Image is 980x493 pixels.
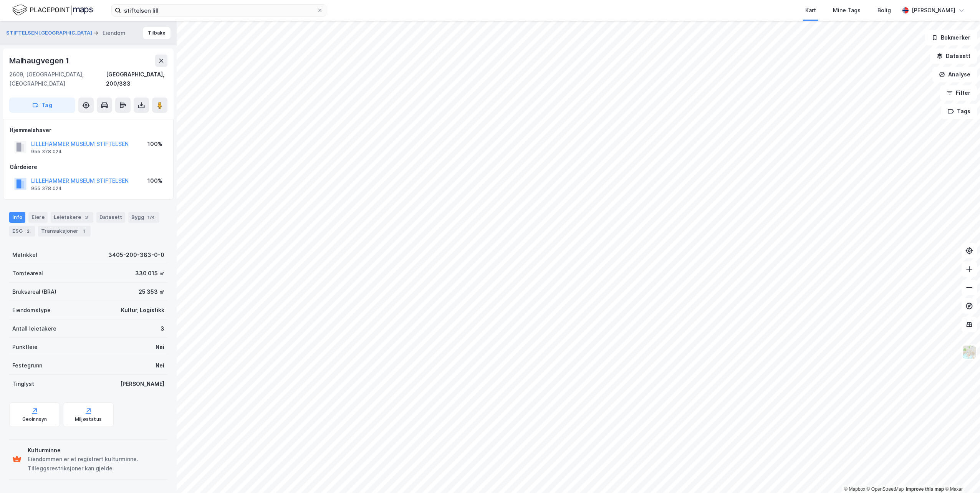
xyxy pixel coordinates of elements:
[12,361,42,370] div: Festegrunn
[877,6,891,15] div: Bolig
[31,185,62,192] div: 955 378 024
[12,250,37,260] div: Matrikkel
[805,6,816,15] div: Kart
[925,30,977,45] button: Bokmerker
[80,227,88,235] div: 1
[867,486,904,492] a: OpenStreetMap
[12,287,56,296] div: Bruksareal (BRA)
[128,212,159,223] div: Bygg
[6,29,94,37] button: STIFTELSEN [GEOGRAPHIC_DATA]
[12,3,93,17] img: logo.f888ab2527a4732fd821a326f86c7f29.svg
[156,342,164,352] div: Nei
[941,104,977,119] button: Tags
[143,27,171,39] button: Tilbake
[9,212,25,223] div: Info
[12,269,43,278] div: Tomteareal
[12,324,56,333] div: Antall leietakere
[12,306,51,315] div: Eiendomstype
[161,324,164,333] div: 3
[121,5,317,16] input: Søk på adresse, matrikkel, gårdeiere, leietakere eller personer
[12,379,34,389] div: Tinglyst
[932,67,977,82] button: Analyse
[139,287,164,296] div: 25 353 ㎡
[942,456,980,493] iframe: Chat Widget
[940,85,977,101] button: Filter
[22,416,47,422] div: Geoinnsyn
[106,70,167,88] div: [GEOGRAPHIC_DATA], 200/383
[96,212,125,223] div: Datasett
[844,486,865,492] a: Mapbox
[942,456,980,493] div: Kontrollprogram for chat
[962,345,977,359] img: Z
[147,139,162,149] div: 100%
[135,269,164,278] div: 330 015 ㎡
[10,126,167,135] div: Hjemmelshaver
[103,28,126,38] div: Eiendom
[38,226,91,237] div: Transaksjoner
[31,149,62,155] div: 955 378 024
[10,162,167,172] div: Gårdeiere
[9,226,35,237] div: ESG
[147,176,162,185] div: 100%
[833,6,861,15] div: Mine Tags
[75,416,102,422] div: Miljøstatus
[146,213,156,221] div: 174
[24,227,32,235] div: 2
[51,212,93,223] div: Leietakere
[930,48,977,64] button: Datasett
[9,55,71,67] div: Maihaugvegen 1
[12,342,38,352] div: Punktleie
[28,455,164,473] div: Eiendommen er et registrert kulturminne. Tilleggsrestriksjoner kan gjelde.
[28,212,48,223] div: Eiere
[108,250,164,260] div: 3405-200-383-0-0
[9,70,106,88] div: 2609, [GEOGRAPHIC_DATA], [GEOGRAPHIC_DATA]
[121,306,164,315] div: Kultur, Logistikk
[83,213,90,221] div: 3
[912,6,955,15] div: [PERSON_NAME]
[28,446,164,455] div: Kulturminne
[9,98,75,113] button: Tag
[906,486,944,492] a: Improve this map
[156,361,164,370] div: Nei
[120,379,164,389] div: [PERSON_NAME]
